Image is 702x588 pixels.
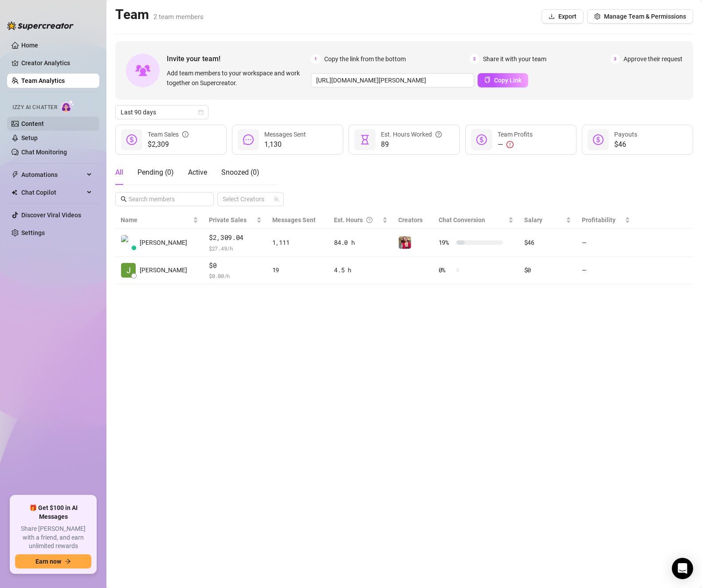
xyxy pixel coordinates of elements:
[381,129,442,139] div: Est. Hours Worked
[272,238,323,247] div: 1,111
[21,185,84,200] span: Chat Copilot
[272,216,316,223] span: Messages Sent
[594,13,600,20] span: setting
[593,134,604,145] span: dollar-circle
[439,265,453,275] span: 0 %
[115,6,204,23] h2: Team
[381,139,442,150] span: 89
[140,265,187,275] span: [PERSON_NAME]
[12,103,57,112] span: Izzy AI Chatter
[366,215,373,225] span: question-circle
[672,558,693,579] div: Open Intercom Messenger
[21,56,92,70] a: Creator Analytics
[126,134,137,145] span: dollar-circle
[21,42,38,49] a: Home
[137,167,174,178] div: Pending ( 0 )
[610,54,620,64] span: 3
[484,77,490,83] span: copy
[115,167,123,178] div: All
[21,77,65,84] a: Team Analytics
[21,134,38,141] a: Setup
[209,260,262,271] span: $0
[470,54,479,64] span: 2
[334,265,388,275] div: 4.5 h
[577,229,635,257] td: —
[61,100,75,113] img: AI Chatter
[524,265,571,275] div: $0
[21,229,45,236] a: Settings
[21,168,84,182] span: Automations
[12,171,19,178] span: thunderbolt
[188,168,207,176] span: Active
[115,212,204,229] th: Name
[483,54,546,64] span: Share it with your team
[614,139,637,150] span: $46
[577,257,635,285] td: —
[65,558,71,564] span: arrow-right
[209,232,262,243] span: $2,309.04
[121,235,136,250] img: Lhui Bernardo
[274,196,279,202] span: team
[167,53,311,64] span: Invite your team!
[264,139,306,150] span: 1,130
[121,215,191,225] span: Name
[614,131,637,138] span: Payouts
[311,54,321,64] span: 1
[524,216,542,223] span: Salary
[21,120,44,127] a: Content
[435,129,442,139] span: question-circle
[12,189,17,196] img: Chat Copilot
[478,73,528,87] button: Copy Link
[439,216,485,223] span: Chat Conversion
[198,110,204,115] span: calendar
[324,54,406,64] span: Copy the link from the bottom
[624,54,682,64] span: Approve their request
[121,196,127,202] span: search
[148,139,188,150] span: $2,309
[393,212,433,229] th: Creators
[35,558,61,565] span: Earn now
[541,9,584,24] button: Export
[506,141,514,148] span: exclamation-circle
[153,13,204,21] span: 2 team members
[129,194,201,204] input: Search members
[264,131,306,138] span: Messages Sent
[21,149,67,156] a: Chat Monitoring
[582,216,616,223] span: Profitability
[21,212,81,219] a: Discover Viral Videos
[15,504,91,521] span: 🎁 Get $100 in AI Messages
[399,236,411,249] img: Estefania
[524,238,571,247] div: $46
[334,238,388,247] div: 84.0 h
[209,271,262,280] span: $ 0.00 /h
[121,263,136,278] img: Jessica
[549,13,555,20] span: download
[167,68,307,88] span: Add team members to your workspace and work together on Supercreator.
[272,265,323,275] div: 19
[182,129,188,139] span: info-circle
[140,238,187,247] span: [PERSON_NAME]
[334,215,380,225] div: Est. Hours
[121,106,203,119] span: Last 90 days
[604,13,686,20] span: Manage Team & Permissions
[209,244,262,253] span: $ 27.49 /h
[476,134,487,145] span: dollar-circle
[7,21,74,30] img: logo-BBDzfeDw.svg
[148,129,188,139] div: Team Sales
[221,168,259,176] span: Snoozed ( 0 )
[15,554,91,568] button: Earn nowarrow-right
[15,525,91,551] span: Share [PERSON_NAME] with a friend, and earn unlimited rewards
[243,134,254,145] span: message
[439,238,453,247] span: 19 %
[587,9,693,24] button: Manage Team & Permissions
[558,13,577,20] span: Export
[498,139,533,150] div: —
[360,134,370,145] span: hourglass
[494,77,522,84] span: Copy Link
[209,216,247,223] span: Private Sales
[498,131,533,138] span: Team Profits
